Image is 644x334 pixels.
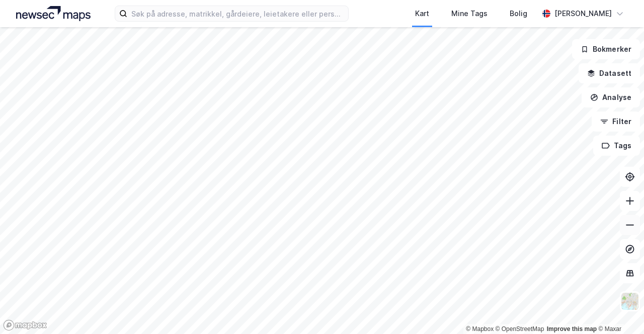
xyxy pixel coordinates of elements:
[572,39,640,59] button: Bokmerker
[466,325,494,332] a: Mapbox
[127,6,348,21] input: Søk på adresse, matrikkel, gårdeiere, leietakere eller personer
[594,286,644,334] iframe: Chat Widget
[592,112,640,132] button: Filter
[510,8,527,20] div: Bolig
[451,8,488,20] div: Mine Tags
[554,8,612,20] div: [PERSON_NAME]
[593,136,640,156] button: Tags
[3,319,47,331] a: Mapbox homepage
[496,325,544,332] a: OpenStreetMap
[579,63,640,83] button: Datasett
[582,87,640,107] button: Analyse
[16,6,91,21] img: logo.a4113a55bc3d86da70a041830d287a7e.svg
[594,286,644,334] div: Kontrollprogram for chat
[547,325,597,332] a: Improve this map
[415,8,429,20] div: Kart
